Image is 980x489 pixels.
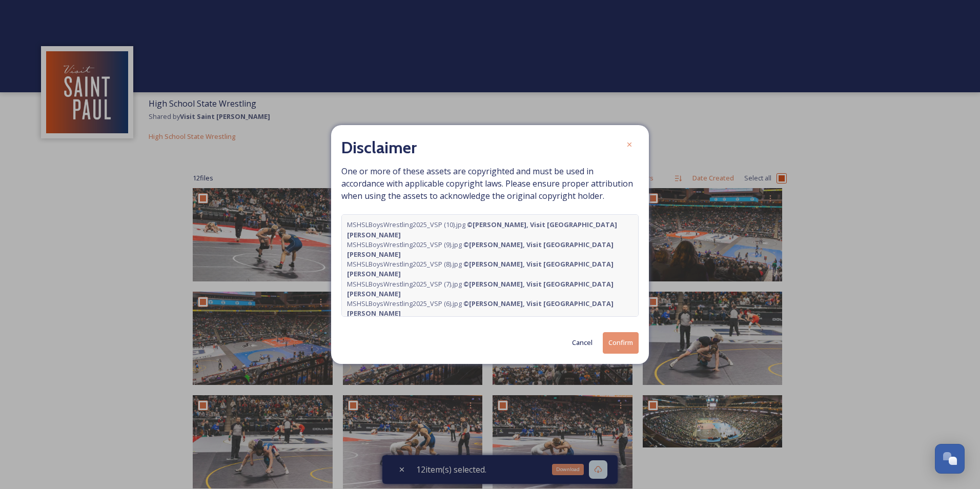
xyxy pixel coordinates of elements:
strong: © [PERSON_NAME], Visit [GEOGRAPHIC_DATA][PERSON_NAME] [347,299,614,318]
span: MSHSLBoysWrestling2025_VSP (10).jpg [347,220,633,239]
strong: © [PERSON_NAME], Visit [GEOGRAPHIC_DATA][PERSON_NAME] [347,240,614,259]
span: MSHSLBoysWrestling2025_VSP (7).jpg [347,279,633,299]
span: MSHSLBoysWrestling2025_VSP (6).jpg [347,299,633,318]
strong: © [PERSON_NAME], Visit [GEOGRAPHIC_DATA][PERSON_NAME] [347,220,617,239]
span: One or more of these assets are copyrighted and must be used in accordance with applicable copyri... [341,165,639,317]
strong: © [PERSON_NAME], Visit [GEOGRAPHIC_DATA][PERSON_NAME] [347,259,614,278]
h2: Disclaimer [341,135,417,160]
button: Confirm [603,332,639,353]
button: Cancel [567,333,598,353]
strong: © [PERSON_NAME], Visit [GEOGRAPHIC_DATA][PERSON_NAME] [347,279,614,298]
span: MSHSLBoysWrestling2025_VSP (8).jpg [347,259,633,279]
button: Open Chat [935,444,965,474]
span: MSHSLBoysWrestling2025_VSP (9).jpg [347,240,633,259]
